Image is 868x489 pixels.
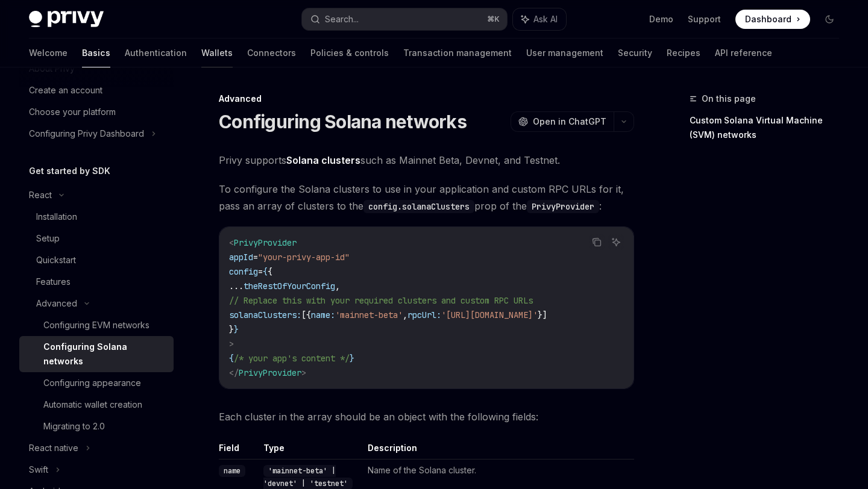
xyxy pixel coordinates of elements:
button: Ask AI [513,8,566,30]
code: name [219,465,245,477]
span: < [229,237,234,248]
div: React native [29,441,78,455]
div: Choose your platform [29,105,116,119]
span: "your-privy-app-id" [258,252,350,263]
span: appId [229,252,253,263]
div: Advanced [36,296,77,311]
a: Dashboard [735,10,810,29]
a: Installation [19,206,174,228]
a: Configuring Solana networks [19,336,174,372]
span: Open in ChatGPT [533,116,606,128]
a: Demo [649,13,673,25]
a: Custom Solana Virtual Machine (SVM) networks [690,111,849,145]
a: Welcome [29,39,68,67]
span: , [403,310,407,320]
th: Type [259,442,363,459]
div: Configuring EVM networks [43,318,149,332]
a: Configuring appearance [19,372,174,394]
div: Features [36,275,71,289]
span: = [258,266,263,277]
span: { [268,266,272,277]
span: }] [538,310,547,320]
button: Toggle dark mode [820,10,839,29]
span: } [229,324,234,335]
a: Automatic wallet creation [19,394,174,416]
a: Create an account [19,79,174,101]
span: On this page [702,92,756,106]
button: Ask AI [608,234,624,250]
a: Security [618,39,652,67]
div: Quickstart [36,253,76,267]
div: Configuring Privy Dashboard [29,126,144,141]
span: Each cluster in the array should be an object with the following fields: [219,408,634,425]
h1: Configuring Solana networks [219,111,467,132]
div: Advanced [219,93,634,105]
button: Copy the contents from the code block [589,234,605,250]
span: PrivyProvider [239,367,301,378]
span: Ask AI [533,13,558,25]
a: Basics [82,39,110,67]
span: /* your app's content */ [234,353,350,364]
th: Description [363,442,634,459]
a: Authentication [125,39,187,67]
span: = [253,252,258,263]
div: Migrating to 2.0 [43,419,105,434]
code: config.solanaClusters [363,200,474,213]
h5: Get started by SDK [29,164,110,178]
div: Installation [36,210,77,224]
div: Automatic wallet creation [43,397,142,412]
img: dark logo [29,11,104,28]
a: Support [688,13,721,25]
span: rpcUrl: [407,310,441,320]
div: Create an account [29,83,102,98]
a: Quickstart [19,249,174,271]
button: Open in ChatGPT [511,111,614,132]
span: PrivyProvider [234,237,297,248]
a: Wallets [201,39,233,67]
a: API reference [715,39,772,67]
a: User management [526,39,603,67]
span: // Replace this with your required clusters and custom RPC URLs [229,295,533,306]
span: </ [229,367,239,378]
span: { [263,266,268,277]
span: name: [311,310,335,320]
div: Configuring Solana networks [43,340,166,369]
span: '[URL][DOMAIN_NAME]' [441,310,538,320]
a: Choose your platform [19,101,174,123]
span: } [350,353,354,364]
a: Recipes [667,39,700,67]
span: To configure the Solana clusters to use in your application and custom RPC URLs for it, pass an a... [219,181,634,214]
a: Policies & controls [310,39,389,67]
a: Solana clusters [286,154,360,167]
div: Swift [29,463,48,477]
div: Setup [36,231,60,246]
a: Transaction management [403,39,512,67]
a: Migrating to 2.0 [19,416,174,437]
span: config [229,266,258,277]
span: Privy supports such as Mainnet Beta, Devnet, and Testnet. [219,152,634,169]
span: solanaClusters: [229,310,301,320]
span: { [229,353,234,364]
span: } [234,324,239,335]
span: , [335,281,340,291]
span: theRestOfYourConfig [244,281,335,291]
span: ⌘ K [487,14,500,24]
span: > [229,338,234,349]
th: Field [219,442,259,459]
div: React [29,188,52,202]
div: Search... [325,12,359,26]
div: Configuring appearance [43,376,141,390]
a: Connectors [247,39,296,67]
code: PrivyProvider [527,200,599,213]
a: Features [19,271,174,293]
span: > [301,367,306,378]
button: Search...⌘K [302,8,506,30]
span: ... [229,281,244,291]
span: 'mainnet-beta' [335,310,403,320]
a: Setup [19,228,174,249]
a: Configuring EVM networks [19,314,174,336]
span: Dashboard [745,13,791,25]
span: [{ [301,310,311,320]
